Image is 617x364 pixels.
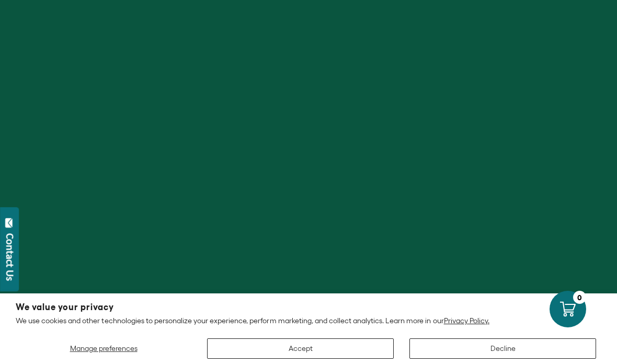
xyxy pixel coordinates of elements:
button: Decline [409,338,596,359]
span: Manage preferences [70,344,138,352]
h2: We value your privacy [16,303,601,312]
div: 0 [573,291,586,304]
div: Contact Us [5,233,15,281]
button: Accept [207,338,394,359]
p: We use cookies and other technologies to personalize your experience, perform marketing, and coll... [16,316,601,325]
a: Privacy Policy. [444,316,489,325]
button: Manage preferences [16,338,191,359]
